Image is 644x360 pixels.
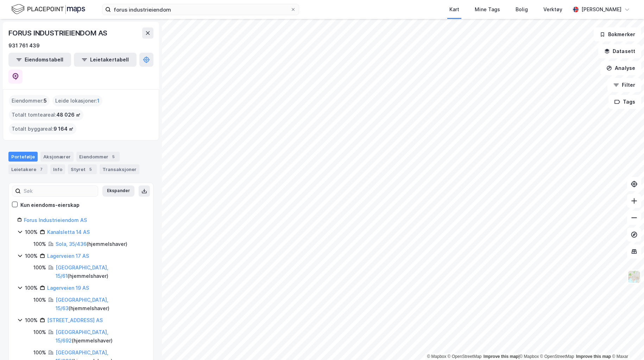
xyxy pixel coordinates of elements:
div: Leietakere [8,164,48,174]
span: 9 164 ㎡ [53,125,74,133]
input: Søk [21,186,98,196]
input: Søk på adresse, matrikkel, gårdeiere, leietakere eller personer [111,4,290,15]
span: 5 [44,97,47,105]
div: Eiendommer [76,152,120,162]
div: ( hjemmelshaver ) [56,296,145,313]
div: 7 [38,166,45,173]
img: Z [627,270,641,283]
div: | [427,353,628,360]
a: Lagerveien 17 AS [47,253,89,259]
div: 100% [25,228,38,236]
div: 5 [87,166,94,173]
div: Totalt tomteareal : [9,109,83,120]
a: Kanalsletta 14 AS [47,229,90,235]
a: OpenStreetMap [448,354,482,359]
a: Mapbox [519,354,539,359]
button: Leietakertabell [74,53,137,67]
div: 5 [110,153,117,160]
a: [GEOGRAPHIC_DATA], 15/61 [56,264,108,279]
div: Leide lokasjoner : [52,95,102,106]
div: Transaksjoner [100,164,139,174]
img: logo.f888ab2527a4732fd821a326f86c7f29.svg [11,3,85,15]
div: 100% [33,240,46,248]
button: Analyse [600,61,641,75]
a: Sola, 35/436 [56,241,87,247]
div: FORUS INDUSTRIEIENDOM AS [8,27,109,39]
div: 100% [33,263,46,272]
button: Bokmerker [594,27,641,41]
a: [GEOGRAPHIC_DATA], 15/692 [56,329,108,343]
a: Mapbox [427,354,446,359]
div: [PERSON_NAME] [581,5,621,14]
span: 1 [97,97,100,105]
div: Eiendommer : [9,95,50,106]
a: Improve this map [576,354,611,359]
div: Kun eiendoms-eierskap [20,201,80,209]
div: Verktøy [543,5,562,14]
div: ( hjemmelshaver ) [56,263,145,280]
div: Info [50,164,65,174]
span: 48 026 ㎡ [56,111,81,119]
div: 100% [25,284,38,292]
a: Forus Industrieiendom AS [24,217,87,223]
div: 100% [25,252,38,260]
a: [GEOGRAPHIC_DATA], 15/63 [56,297,108,311]
div: Bolig [516,5,528,14]
iframe: Chat Widget [609,326,644,360]
button: Ekspander [102,185,134,197]
a: Improve this map [484,354,518,359]
div: Aksjonærer [40,152,74,162]
div: 100% [33,348,46,357]
button: Eiendomstabell [8,53,71,67]
div: 931 761 439 [8,41,40,50]
button: Datasett [598,44,641,58]
div: 100% [33,296,46,304]
div: ( hjemmelshaver ) [56,240,127,248]
div: 100% [25,316,38,325]
button: Tags [608,95,641,109]
div: Mine Tags [475,5,500,14]
div: Kart [449,5,459,14]
div: Totalt byggareal : [9,123,76,135]
button: Filter [607,78,641,92]
a: Lagerveien 19 AS [47,285,89,291]
div: ( hjemmelshaver ) [56,328,145,345]
div: 100% [33,328,46,336]
a: OpenStreetMap [540,354,574,359]
div: Styret [68,164,97,174]
a: [STREET_ADDRESS] AS [47,317,103,323]
div: Portefølje [8,152,38,162]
